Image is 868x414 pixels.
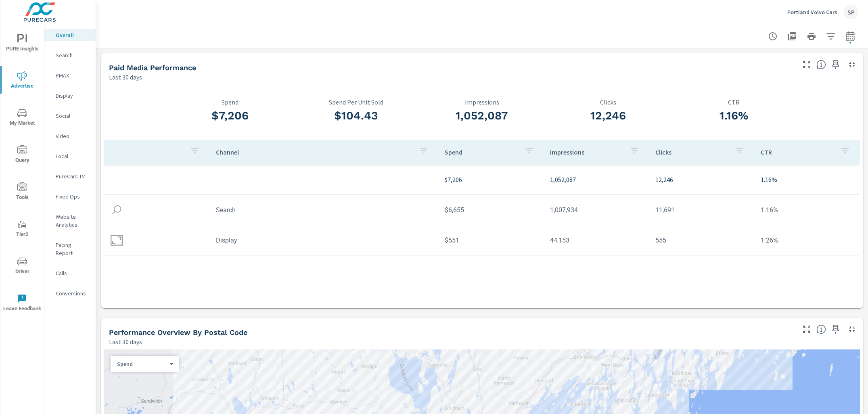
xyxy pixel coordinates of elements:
h5: Performance Overview By Postal Code [109,328,247,337]
td: Display [209,230,438,251]
p: Clicks [545,98,671,106]
td: 1.26% [754,230,860,251]
div: Display [44,90,96,102]
p: Spend Per Unit Sold [293,98,419,106]
p: Overall [56,31,89,39]
div: Conversions [44,287,96,299]
p: Impressions [550,148,623,156]
span: Query [3,145,42,165]
button: Select Date Range [842,28,858,44]
div: PMAX [44,69,96,82]
button: Minimize Widget [845,58,858,71]
div: Calls [44,267,96,279]
td: 44,153 [544,230,649,251]
div: Local [44,150,96,162]
p: Social [56,112,89,120]
td: $6,655 [438,200,544,220]
div: PureCars TV [44,170,96,182]
span: Driver [3,257,42,276]
h3: 1,052,087 [419,109,545,123]
p: Conversions [56,289,89,297]
button: Make Fullscreen [800,58,813,71]
p: Pacing Report [56,241,89,257]
p: Spend [445,148,518,156]
p: Local [56,152,89,160]
p: Channel [216,148,412,156]
span: Advertise [3,71,42,91]
button: "Export Report to PDF" [784,28,800,44]
h3: $104.43 [293,109,419,123]
h3: 12,246 [545,109,671,123]
p: 12,246 [655,175,748,184]
h5: Paid Media Performance [109,63,196,72]
td: $551 [438,230,544,251]
div: Website Analytics [44,211,96,231]
img: icon-search.svg [111,204,123,216]
span: Tools [3,182,42,202]
span: PURE Insights [3,34,42,54]
span: Tier2 [3,220,42,239]
p: Portland Volvo Cars [787,8,837,16]
button: Minimize Widget [845,323,858,336]
h3: $7,206 [167,109,293,123]
span: Understand performance metrics over the selected time range. [816,60,826,69]
div: Search [44,49,96,61]
p: CTR [671,98,797,106]
p: 1,052,087 [550,175,642,184]
td: Search [209,200,438,220]
td: 1.16% [754,200,860,220]
h3: 1.16% [671,109,797,123]
p: Clicks [655,148,728,156]
p: PMAX [56,71,89,79]
button: Print Report [803,28,820,44]
p: $7,206 [445,175,537,184]
span: Save this to your personalized report [829,323,842,336]
img: icon-display.svg [111,234,123,246]
td: 1,007,934 [544,200,649,220]
div: Overall [44,29,96,41]
div: Video [44,130,96,142]
p: CTR [761,148,834,156]
p: Website Analytics [56,213,89,229]
div: Fixed Ops [44,190,96,203]
div: nav menu [0,24,44,321]
p: 1.16% [761,175,853,184]
span: Understand performance data by postal code. Individual postal codes can be selected and expanded ... [816,324,826,334]
div: SP [844,5,858,19]
span: Leave Feedback [3,294,42,314]
p: Fixed Ops [56,192,89,201]
p: Search [56,51,89,59]
p: Display [56,92,89,100]
span: My Market [3,108,42,128]
td: 11,691 [649,200,754,220]
td: 555 [649,230,754,251]
p: Spend [117,360,166,368]
p: PureCars TV [56,172,89,180]
div: Social [44,110,96,122]
p: Video [56,132,89,140]
p: Last 30 days [109,337,142,347]
span: Save this to your personalized report [829,58,842,71]
div: Spend [111,360,173,368]
p: Impressions [419,98,545,106]
p: Last 30 days [109,72,142,82]
button: Make Fullscreen [800,323,813,336]
p: Calls [56,269,89,277]
div: Pacing Report [44,239,96,259]
p: Spend [167,98,293,106]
